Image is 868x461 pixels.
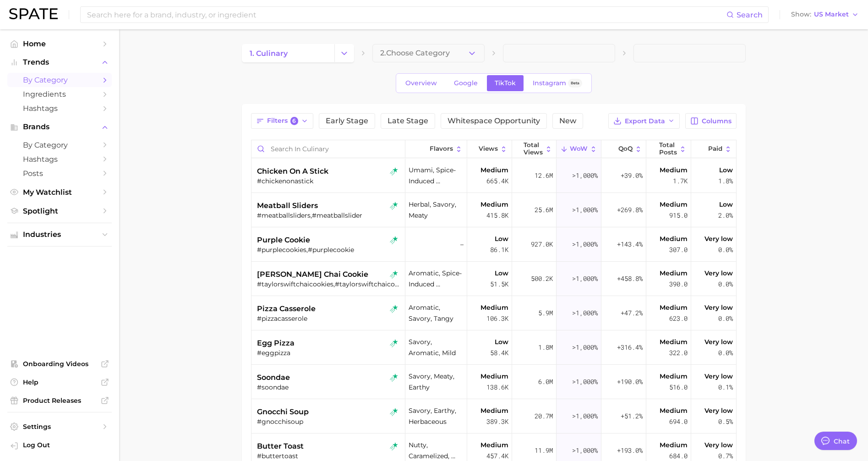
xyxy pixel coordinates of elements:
[660,165,688,176] span: Medium
[257,303,316,314] span: pizza casserole
[617,204,643,215] span: +269.8%
[557,140,601,158] button: WoW
[7,166,112,181] a: Posts
[23,104,96,113] span: Hashtags
[23,90,96,99] span: Ingredients
[7,55,112,69] button: Trends
[390,442,398,450] img: tiktok rising star
[257,246,402,254] div: #purplecookies,#purplecookie
[7,394,112,407] a: Product Releases
[495,79,516,87] span: TikTok
[791,12,811,17] span: Show
[23,141,96,149] span: by Category
[7,420,112,434] a: Settings
[7,138,112,152] a: by Category
[257,280,402,288] div: #taylorswiftchaicookies,#taylorswiftchaicookie
[533,79,566,87] span: Instagram
[669,279,688,290] span: 390.0
[334,44,354,62] button: Change Category
[660,371,688,382] span: Medium
[251,399,736,434] button: gnocchi souptiktok rising star#gnocchisoupsavory, earthy, herbaceousMedium389.3k20.7m>1,000%+51.2...
[660,199,688,210] span: Medium
[23,360,96,368] span: Onboarding Videos
[9,8,58,19] img: SPATE
[390,373,398,382] img: tiktok rising star
[23,155,96,164] span: Hashtags
[646,140,691,158] button: Total Posts
[572,274,598,283] span: >1,000%
[7,375,112,389] a: Help
[570,145,588,153] span: WoW
[480,302,508,313] span: Medium
[460,239,464,250] span: –
[409,165,463,187] span: umami, spice-induced pungency, [PERSON_NAME], roast
[495,336,508,347] span: Low
[718,382,733,393] span: 0.1%
[571,79,579,87] span: Beta
[7,357,112,371] a: Onboarding Videos
[23,58,96,66] span: Trends
[86,7,726,22] input: Search here for a brand, industry, or ingredient
[572,171,598,180] span: >1,000%
[7,438,112,454] a: Log out. Currently logged in with e-mail jhayes@hunterpr.com.
[535,170,553,181] span: 12.6m
[23,39,96,48] span: Home
[789,9,861,21] button: ShowUS Market
[486,382,508,393] span: 138.6k
[257,269,368,280] span: [PERSON_NAME] chai cookie
[388,117,428,125] span: Late Stage
[7,228,112,241] button: Industries
[479,145,498,153] span: Views
[23,76,96,84] span: by Category
[409,302,463,324] span: aromatic, savory, tangy
[718,176,733,187] span: 1.8%
[673,176,688,187] span: 1.7k
[704,336,733,347] span: Very low
[23,123,96,131] span: Brands
[409,268,463,290] span: aromatic, spice-induced pungency, biscuit
[572,205,598,214] span: >1,000%
[704,371,733,382] span: Very low
[480,405,508,416] span: Medium
[704,439,733,450] span: Very low
[617,239,643,250] span: +143.4%
[7,87,112,101] a: Ingredients
[390,305,398,313] img: tiktok rising star
[572,240,598,248] span: >1,000%
[621,411,643,422] span: +51.2%
[257,177,402,185] div: #chickenonastick
[23,396,96,405] span: Product Releases
[524,142,543,156] span: Total Views
[251,113,314,129] button: Filters6
[380,49,450,57] span: 2. Choose Category
[669,244,688,255] span: 307.0
[7,120,112,134] button: Brands
[251,330,736,365] button: egg pizzatiktok rising star#eggpizzasavory, aromatic, mildLow58.4k1.8m>1,000%+316.4%Medium322.0Ve...
[704,302,733,313] span: Very low
[486,416,508,427] span: 389.3k
[538,307,553,318] span: 5.9m
[405,79,437,87] span: Overview
[572,412,598,420] span: >1,000%
[669,210,688,221] span: 915.0
[257,383,402,391] div: #soondae
[608,113,680,129] button: Export Data
[257,235,310,246] span: purple cookie
[267,117,299,125] span: Filters
[390,236,398,244] img: tiktok rising star
[480,199,508,210] span: Medium
[372,44,485,62] button: 2.Choose Category
[487,75,524,91] a: TikTok
[535,204,553,215] span: 25.6m
[535,445,553,456] span: 11.9m
[572,343,598,351] span: >1,000%
[572,446,598,455] span: >1,000%
[23,188,96,197] span: My Watchlist
[719,165,733,176] span: Low
[23,169,96,178] span: Posts
[486,313,508,324] span: 106.3k
[708,145,722,153] span: Paid
[23,441,104,449] span: Log Out
[23,423,96,431] span: Settings
[669,313,688,324] span: 623.0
